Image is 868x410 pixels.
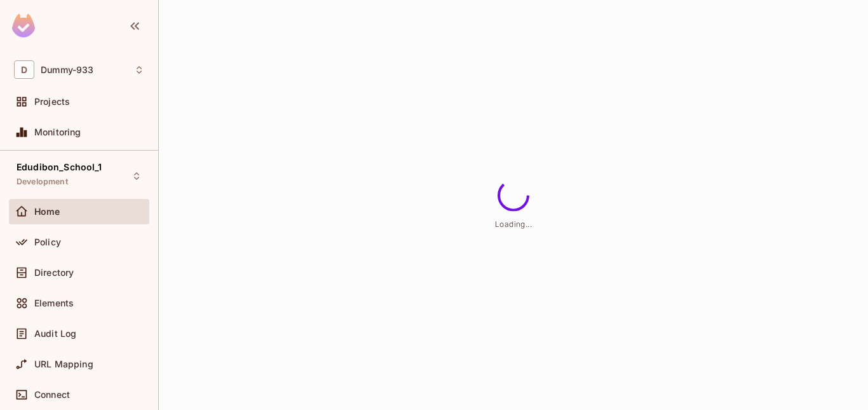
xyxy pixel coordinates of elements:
span: Connect [34,390,70,400]
span: Home [34,207,60,217]
span: Monitoring [34,127,81,137]
span: Development [17,177,68,187]
span: Edudibon_School_1 [17,162,102,172]
img: SReyMgAAAABJRU5ErkJggg== [12,14,35,38]
span: D [14,60,34,79]
span: Policy [34,237,61,247]
span: Projects [34,97,70,107]
span: Loading... [495,219,532,228]
span: Audit Log [34,329,76,339]
span: Directory [34,268,74,278]
span: Workspace: Dummy-933 [41,65,93,75]
span: Elements [34,298,74,308]
span: URL Mapping [34,359,93,369]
